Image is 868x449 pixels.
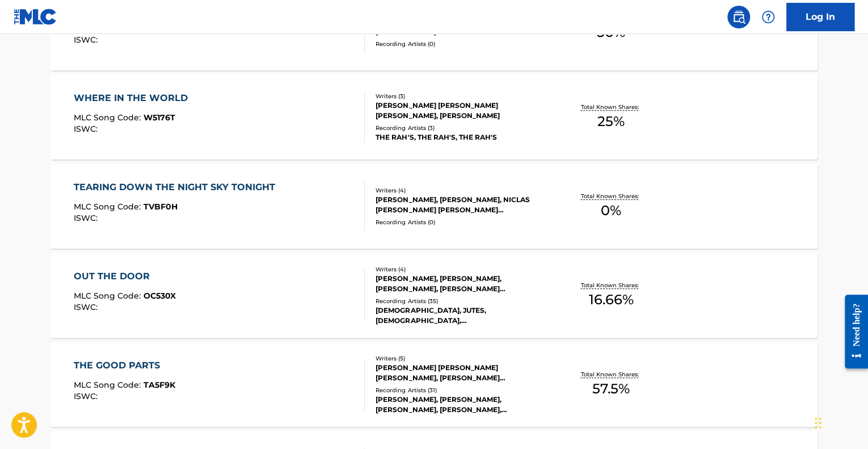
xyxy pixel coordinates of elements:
div: Recording Artists ( 0 ) [376,218,547,226]
p: Total Known Shares: [580,103,641,111]
div: Recording Artists ( 35 ) [376,297,547,305]
a: WHERE IN THE WORLDMLC Song Code:W5176TISWC:Writers (3)[PERSON_NAME] [PERSON_NAME] [PERSON_NAME], ... [50,74,818,160]
span: 0 % [601,200,621,221]
span: W5176T [144,112,175,123]
span: 16.66 % [588,289,633,310]
a: THE GOOD PARTSMLC Song Code:TA5F9KISWC:Writers (5)[PERSON_NAME] [PERSON_NAME] [PERSON_NAME], [PER... [50,342,818,427]
div: [PERSON_NAME], [PERSON_NAME], [PERSON_NAME], [PERSON_NAME], [PERSON_NAME] [376,395,547,415]
a: OUT THE DOORMLC Song Code:OC530XISWC:Writers (4)[PERSON_NAME], [PERSON_NAME], [PERSON_NAME], [PER... [50,253,818,338]
span: TVBF0H [144,202,178,212]
div: [PERSON_NAME], [PERSON_NAME], [PERSON_NAME], [PERSON_NAME] [PERSON_NAME] [376,274,547,294]
div: [PERSON_NAME] [PERSON_NAME] [PERSON_NAME], [PERSON_NAME] [PERSON_NAME], [PERSON_NAME] [PERSON_NAME] [376,363,547,383]
a: Public Search [727,6,750,28]
div: THE GOOD PARTS [74,359,175,372]
iframe: Chat Widget [811,395,868,449]
p: Total Known Shares: [580,281,641,289]
div: THE RAH'S, THE RAH'S, THE RAH'S [376,132,547,142]
div: Recording Artists ( 31 ) [376,386,547,395]
img: search [732,10,745,24]
div: Writers ( 5 ) [376,354,547,363]
div: [PERSON_NAME], [PERSON_NAME], NICLAS [PERSON_NAME] [PERSON_NAME] [PERSON_NAME] WENNEGAARD [376,195,547,215]
span: ISWC : [74,124,100,134]
img: MLC Logo [14,9,57,25]
span: TA5F9K [144,380,175,390]
div: Recording Artists ( 3 ) [376,124,547,132]
div: Drag [815,406,821,440]
img: help [761,10,775,24]
span: 25 % [597,111,625,132]
p: Total Known Shares: [580,192,641,200]
div: [DEMOGRAPHIC_DATA], JUTES, [DEMOGRAPHIC_DATA], [DEMOGRAPHIC_DATA], [DEMOGRAPHIC_DATA] [376,305,547,326]
a: TEARING DOWN THE NIGHT SKY TONIGHTMLC Song Code:TVBF0HISWC:Writers (4)[PERSON_NAME], [PERSON_NAME... [50,163,818,249]
span: MLC Song Code : [74,202,144,212]
span: 57.5 % [592,379,630,399]
span: ISWC : [74,391,100,401]
div: Writers ( 4 ) [376,265,547,274]
p: Total Known Shares: [580,370,641,379]
div: TEARING DOWN THE NIGHT SKY TONIGHT [74,181,281,194]
a: Log In [786,3,854,31]
iframe: Resource Center [836,286,868,377]
span: MLC Song Code : [74,112,144,123]
div: Recording Artists ( 0 ) [376,40,547,48]
span: ISWC : [74,302,100,312]
span: ISWC : [74,213,100,223]
span: ISWC : [74,35,100,45]
div: OUT THE DOOR [74,270,176,283]
div: Writers ( 4 ) [376,186,547,195]
div: Help [757,6,779,28]
div: WHERE IN THE WORLD [74,91,193,105]
span: OC530X [144,291,176,301]
div: [PERSON_NAME] [PERSON_NAME] [PERSON_NAME], [PERSON_NAME] [376,100,547,121]
div: Writers ( 3 ) [376,92,547,100]
span: MLC Song Code : [74,291,144,301]
span: MLC Song Code : [74,380,144,390]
